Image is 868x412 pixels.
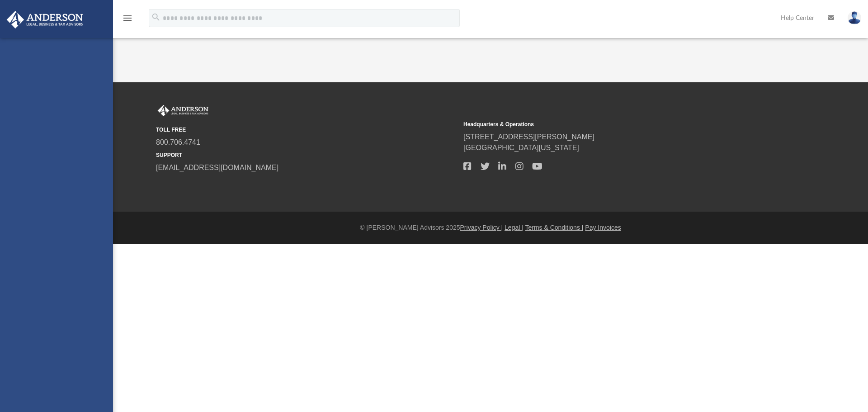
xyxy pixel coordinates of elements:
a: [STREET_ADDRESS][PERSON_NAME] [463,133,594,141]
small: TOLL FREE [156,126,457,134]
a: menu [122,17,133,24]
img: User Pic [848,11,861,24]
i: menu [122,13,133,24]
div: © [PERSON_NAME] Advisors 2025 [113,223,868,232]
a: [EMAIL_ADDRESS][DOMAIN_NAME] [156,164,278,171]
a: 800.706.4741 [156,138,200,146]
a: [GEOGRAPHIC_DATA][US_STATE] [463,144,579,152]
a: Legal | [505,224,524,231]
a: Pay Invoices [585,224,621,231]
a: Privacy Policy | [460,224,503,231]
img: Anderson Advisors Platinum Portal [4,11,86,28]
i: search [151,12,161,22]
small: SUPPORT [156,151,457,159]
img: Anderson Advisors Platinum Portal [156,105,210,117]
a: Terms & Conditions | [525,224,584,231]
small: Headquarters & Operations [463,120,764,128]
